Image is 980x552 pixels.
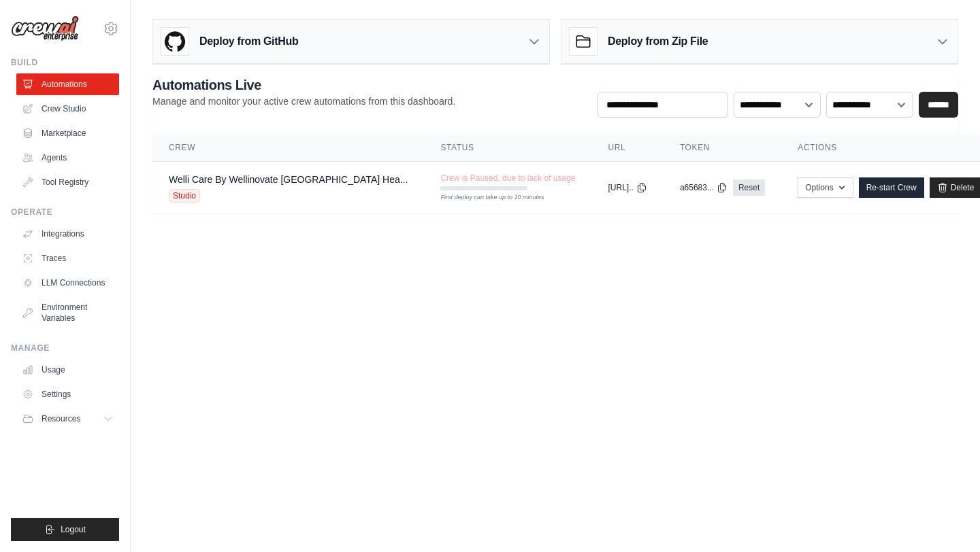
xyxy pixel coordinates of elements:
a: Usage [16,359,119,381]
div: Operate [11,207,119,218]
a: Traces [16,247,119,269]
a: Reset [733,179,765,196]
th: URL [592,134,664,162]
button: Logout [11,518,119,541]
th: Status [424,134,591,162]
a: LLM Connections [16,272,119,294]
p: Manage and monitor your active crew automations from this dashboard. [152,94,455,108]
div: First deploy can take up to 10 minutes [440,193,527,203]
a: Re-start Crew [859,177,924,198]
div: Build [11,57,119,68]
a: Crew Studio [16,98,119,120]
img: GitHub Logo [161,28,189,55]
th: Crew [152,134,424,162]
button: Options [798,177,853,198]
a: Tool Registry [16,171,119,193]
button: Resources [16,408,119,430]
img: Logo [11,16,79,41]
span: Resources [42,413,80,424]
a: Welli Care By Wellinovate [GEOGRAPHIC_DATA] Hea... [169,174,408,185]
h2: Automations Live [152,75,455,94]
a: Settings [16,383,119,405]
a: Agents [16,147,119,169]
span: Logout [61,524,86,535]
a: Integrations [16,223,119,245]
th: Token [664,134,781,162]
div: Manage [11,343,119,353]
button: a65683... [680,182,728,193]
span: Studio [169,189,200,203]
h3: Deploy from GitHub [199,33,298,50]
h3: Deploy from Zip File [608,33,708,50]
a: Automations [16,73,119,95]
a: Environment Variables [16,296,119,329]
a: Marketplace [16,122,119,144]
span: Crew is Paused, due to lack of usage [440,173,575,184]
